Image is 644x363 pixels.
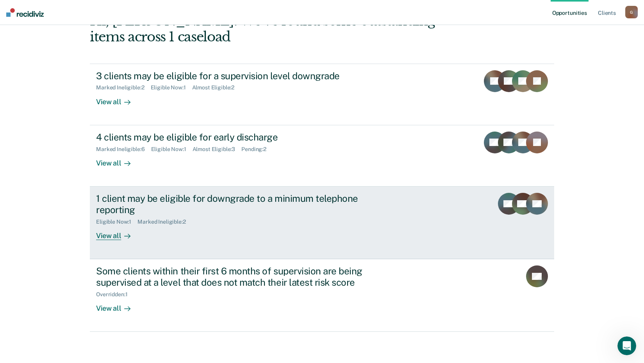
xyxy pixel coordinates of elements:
[625,6,638,18] button: G
[90,125,554,187] a: 4 clients may be eligible for early dischargeMarked Ineligible:6Eligible Now:1Almost Eligible:3Pe...
[96,225,140,240] div: View all
[96,146,151,153] div: Marked Ineligible : 6
[90,64,554,125] a: 3 clients may be eligible for a supervision level downgradeMarked Ineligible:2Eligible Now:1Almos...
[96,70,370,82] div: 3 clients may be eligible for a supervision level downgrade
[192,84,241,91] div: Almost Eligible : 2
[6,8,44,17] img: Recidiviz
[96,291,134,298] div: Overridden : 1
[96,219,137,225] div: Eligible Now : 1
[96,193,370,215] div: 1 client may be eligible for downgrade to a minimum telephone reporting
[617,336,636,355] iframe: Intercom live chat
[96,91,140,106] div: View all
[96,297,140,313] div: View all
[96,132,370,143] div: 4 clients may be eligible for early discharge
[90,187,554,259] a: 1 client may be eligible for downgrade to a minimum telephone reportingEligible Now:1Marked Ineli...
[90,259,554,332] a: Some clients within their first 6 months of supervision are being supervised at a level that does...
[151,84,192,91] div: Eligible Now : 1
[96,152,140,167] div: View all
[96,84,150,91] div: Marked Ineligible : 2
[96,265,370,288] div: Some clients within their first 6 months of supervision are being supervised at a level that does...
[151,146,193,153] div: Eligible Now : 1
[137,219,192,225] div: Marked Ineligible : 2
[241,146,273,153] div: Pending : 2
[90,13,461,45] div: Hi, [PERSON_NAME]. We’ve found some outstanding items across 1 caseload
[193,146,242,153] div: Almost Eligible : 3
